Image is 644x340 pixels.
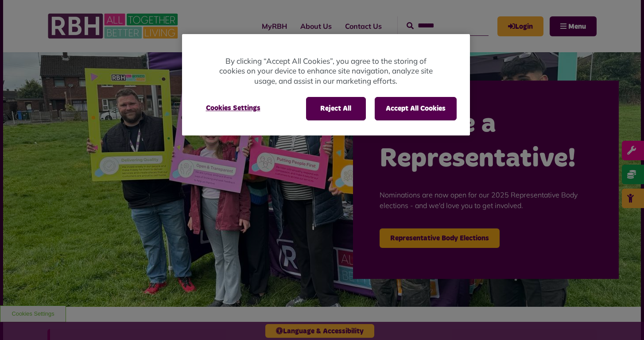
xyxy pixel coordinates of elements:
p: By clicking “Accept All Cookies”, you agree to the storing of cookies on your device to enhance s... [217,56,435,86]
div: Privacy [182,34,470,135]
button: Cookies Settings [195,97,271,119]
button: Accept All Cookies [375,97,457,120]
button: Reject All [306,97,366,120]
div: Cookie banner [182,34,470,135]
